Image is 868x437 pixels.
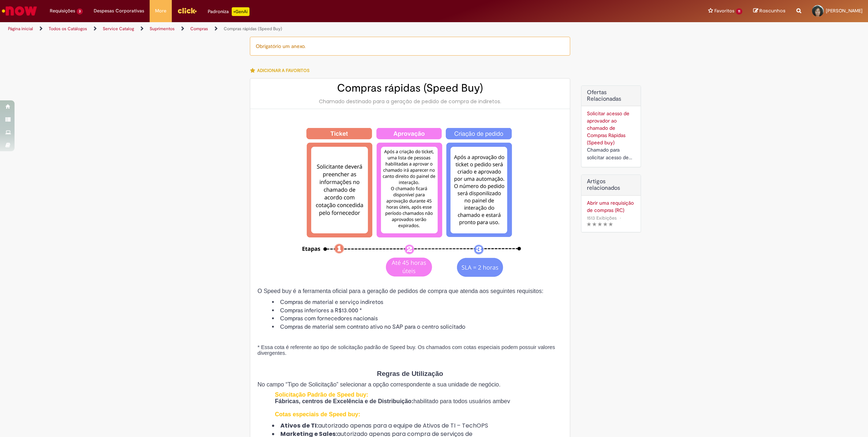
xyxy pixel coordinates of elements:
[302,421,318,430] strong: de TI:
[272,298,563,306] li: Compras de material e serviço indiretos
[257,288,543,294] span: O Speed buy é a ferramenta oficial para a geração de pedidos de compra que atenda aos seguintes r...
[77,8,83,15] span: 3
[759,7,786,14] span: Rascunhos
[50,7,75,15] span: Requisições
[224,26,282,32] a: Compras rápidas (Speed Buy)
[272,323,563,331] li: Compras de material sem contrato ativo no SAP para o centro solicitado
[587,215,617,221] span: 1513 Exibições
[257,98,563,105] div: Chamado destinado para a geração de pedido de compra de indiretos.
[581,85,641,167] div: Ofertas Relacionadas
[177,5,197,16] img: click_logo_yellow_360x200.png
[413,398,510,404] span: habilitado para todos usuários ambev
[250,63,313,78] button: Adicionar a Favoritos
[5,22,573,36] ul: Trilhas de página
[257,68,309,73] span: Adicionar a Favoritos
[275,411,360,417] span: Cotas especiais de Speed buy:
[8,26,33,32] a: Página inicial
[94,7,144,15] span: Despesas Corporativas
[155,7,166,15] span: More
[587,89,635,102] h2: Ofertas Relacionadas
[103,26,134,32] a: Service Catalog
[272,314,563,323] li: Compras com fornecedores nacionais
[300,421,488,430] span: autorizado apenas para a equipe de Ativos de TI – TechOPS
[1,4,38,18] img: ServiceNow
[587,146,635,161] div: Chamado para solicitar acesso de aprovador ao ticket de Speed buy
[587,179,635,191] h3: Artigos relacionados
[377,370,443,377] span: Regras de Utilização
[257,381,500,388] span: No campo “Tipo de Solicitação” selecionar a opção correspondente a sua unidade de negócio.
[272,306,563,315] li: Compras inferiores a R$13.000 *
[257,82,563,94] h2: Compras rápidas (Speed Buy)
[208,7,250,16] div: Padroniza
[275,398,413,404] span: Fábricas, centros de Excelência e de Distribuição:
[280,421,300,430] strong: Ativos
[275,392,368,398] span: Solicitação Padrão de Speed buy:
[150,26,175,32] a: Suprimentos
[753,8,786,15] a: Rascunhos
[736,8,742,15] span: 11
[250,37,570,56] div: Obrigatório um anexo.
[587,110,629,146] a: Solicitar acesso de aprovador ao chamado de Compras Rápidas (Speed buy)
[826,8,863,14] span: [PERSON_NAME]
[257,344,555,356] span: * Essa cota é referente ao tipo de solicitação padrão de Speed buy. Os chamados com cotas especia...
[587,199,635,214] a: Abrir uma requisição de compras (RC)
[49,26,87,32] a: Todos os Catálogos
[232,7,250,16] p: +GenAi
[618,213,622,223] span: •
[190,26,208,32] a: Compras
[714,7,734,15] span: Favoritos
